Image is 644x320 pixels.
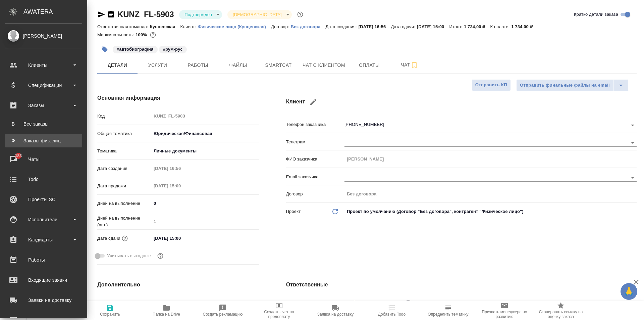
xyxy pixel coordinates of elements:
[5,32,82,40] div: [PERSON_NAME]
[107,10,115,18] button: Скопировать ссылку
[307,301,364,320] button: Заявка на доставку
[182,12,214,17] button: Подтвержден
[97,215,151,228] p: Дней на выполнение (авт.)
[82,301,138,320] button: Сохранить
[2,171,86,188] a: Todo
[149,31,157,39] button: 0.00 RUB;
[5,100,82,110] div: Заказы
[23,5,87,18] div: AWATERA
[472,79,511,91] button: Отправить КП
[151,233,210,243] input: ✎ Введи что-нибудь
[317,312,354,317] span: Заявка на доставку
[231,12,283,17] button: [DEMOGRAPHIC_DATA]
[537,310,585,319] span: Скопировать ссылку на оценку заказа
[198,24,271,29] p: Физическое лицо (Кунцевская)
[97,113,151,120] p: Код
[97,24,150,29] p: Ответственная команда:
[410,61,418,69] svg: Подписаться
[150,24,180,29] p: Кунцевская
[5,215,82,225] div: Исполнители
[163,46,183,53] p: #рум-рус
[151,128,259,139] div: Юридическая/Финансовая
[516,79,629,91] div: split button
[97,42,112,57] button: Добавить тэг
[286,174,344,180] p: Email заказчика
[574,11,618,18] span: Кратко детали заказа
[365,300,407,307] span: [PERSON_NAME]
[151,198,259,208] input: ✎ Введи что-нибудь
[101,61,133,70] span: Детали
[262,61,294,70] span: Smartcat
[107,253,151,259] span: Учитывать выходные
[8,121,79,127] div: Все заказы
[151,145,259,157] div: Личные документы
[480,310,529,319] span: Призвать менеджера по развитию
[511,24,538,29] p: 1 734,00 ₽
[325,24,358,29] p: Дата создания:
[464,24,490,29] p: 1 734,00 ₽
[97,235,120,242] p: Дата сдачи
[428,312,468,317] span: Определить тематику
[344,189,637,199] input: Пустое поле
[475,81,507,89] span: Отправить КП
[271,24,291,29] p: Договор:
[136,32,149,37] p: 100%
[623,284,635,299] span: 🙏
[420,301,476,320] button: Определить тематику
[533,301,589,320] button: Скопировать ссылку на оценку заказа
[628,138,637,147] button: Open
[203,312,243,317] span: Создать рекламацию
[97,148,151,154] p: Тематика
[120,234,129,243] button: Если добавить услуги и заполнить их объемом, то дата рассчитается автоматически
[303,61,345,70] span: Чат с клиентом
[151,217,259,226] input: Пустое поле
[97,130,151,137] p: Общая тематика
[255,310,303,319] span: Создать счет на предоплату
[286,208,301,215] p: Проект
[520,82,610,89] span: Отправить финальные файлы на email
[151,164,210,173] input: Пустое поле
[138,301,195,320] button: Папка на Drive
[117,10,174,19] a: KUNZ_FL-5903
[346,295,363,311] button: Добавить менеджера
[153,312,180,317] span: Папка на Drive
[5,60,82,70] div: Клиенты
[142,61,174,70] span: Услуги
[286,301,344,307] p: Клиентские менеджеры
[97,94,259,102] h4: Основная информация
[97,165,151,172] p: Дата создания
[180,24,198,29] p: Клиент:
[179,10,222,19] div: Подтвержден
[286,156,344,163] p: ФИО заказчика
[391,24,417,29] p: Дата сдачи:
[97,200,151,207] p: Дней на выполнение
[8,137,79,144] div: Заказы физ. лиц
[11,152,26,159] span: 183
[2,252,86,268] a: Работы
[156,252,165,260] button: Выбери, если сб и вс нужно считать рабочими днями для выполнения заказа.
[516,79,613,91] button: Отправить финальные файлы на email
[251,301,307,320] button: Создать счет на предоплату
[449,24,464,29] p: Итого:
[97,32,136,37] p: Маржинальность:
[286,191,344,197] p: Договор
[97,10,105,18] button: Скопировать ссылку для ЯМессенджера
[296,10,305,19] button: Доп статусы указывают на важность/срочность заказа
[291,24,326,29] a: Без договора
[286,94,637,110] h4: Клиент
[97,281,259,289] h4: Дополнительно
[286,121,344,128] p: Телефон заказчика
[359,24,391,29] p: [DATE] 16:56
[476,301,533,320] button: Призвать менеджера по развитию
[490,24,512,29] p: К оплате:
[117,46,154,53] p: #автобиография
[286,281,637,289] h4: Ответственные
[417,24,449,29] p: [DATE] 15:00
[393,61,426,69] span: Чат
[198,24,271,29] a: Физическое лицо (Кунцевская)
[5,117,82,131] a: ВВсе заказы
[365,299,414,307] div: [PERSON_NAME]
[151,298,259,308] input: Пустое поле
[5,80,82,90] div: Спецификации
[286,139,344,145] p: Телеграм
